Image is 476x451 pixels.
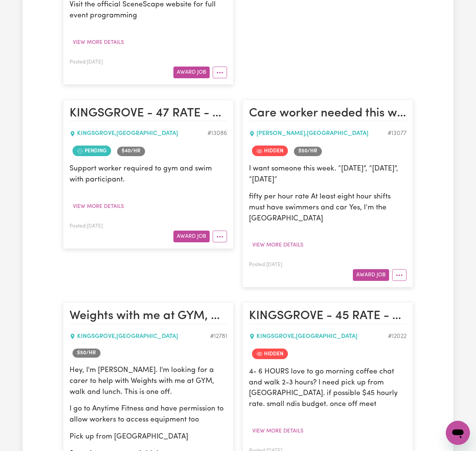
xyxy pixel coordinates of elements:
[70,129,207,138] div: KINGSGROVE , [GEOGRAPHIC_DATA]
[73,146,111,156] span: Job contract pending review by care worker
[207,129,227,138] div: Job ID #13086
[249,129,388,138] div: [PERSON_NAME] , [GEOGRAPHIC_DATA]
[388,332,406,341] div: Job ID #12022
[173,231,210,242] button: Award Job
[70,60,103,65] span: Posted: [DATE]
[353,269,389,281] button: Award Job
[446,421,470,445] iframe: Button to launch messaging window
[70,309,227,324] h2: Weights with me at GYM, walk and lunch
[252,349,288,359] span: Job is hidden
[70,224,103,229] span: Posted: [DATE]
[249,309,406,324] h2: KINGSGROVE - 45 RATE - GYM BUDDY - TUESDAY 27TH
[249,367,406,410] p: 4- 6 HOURS love to go morning coffee chat and walk 2-3 hours? I need pick up from [GEOGRAPHIC_DAT...
[249,239,307,251] button: View more details
[249,164,406,186] p: I want someone this week. “[DATE]”, “[DATE]”, “[DATE]“
[392,269,406,281] button: More options
[252,146,288,156] span: Job is hidden
[294,147,322,156] span: Job rate per hour
[213,67,227,78] button: More options
[70,37,127,48] button: View more details
[213,231,227,242] button: More options
[249,262,282,267] span: Posted: [DATE]
[117,147,145,156] span: Job rate per hour
[73,349,100,358] span: Job rate per hour
[70,432,227,443] p: Pick up from [GEOGRAPHIC_DATA]
[70,201,127,212] button: View more details
[70,332,210,341] div: KINGSGROVE , [GEOGRAPHIC_DATA]
[210,332,227,341] div: Job ID #12781
[70,365,227,398] p: Hey, I'm [PERSON_NAME]. I'm looking for a carer to help with Weights with me at GYM, walk and lun...
[70,404,227,426] p: I go to Anytime Fitness and have permission to allow workers to access equipment too
[249,425,307,437] button: View more details
[70,106,227,121] h2: KINGSGROVE - 47 RATE - GYM/SAUNA BUDDY
[249,332,388,341] div: KINGSGROVE , [GEOGRAPHIC_DATA]
[388,129,406,138] div: Job ID #13077
[249,106,406,121] h2: Care worker needed this week
[173,67,210,78] button: Award Job
[249,192,406,224] p: fifty per hour rate At least eight hour shifts must have swimmers and car Yes, I’m the [GEOGRAPHI...
[70,164,227,186] p: Support worker required to gym and swim with participant.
